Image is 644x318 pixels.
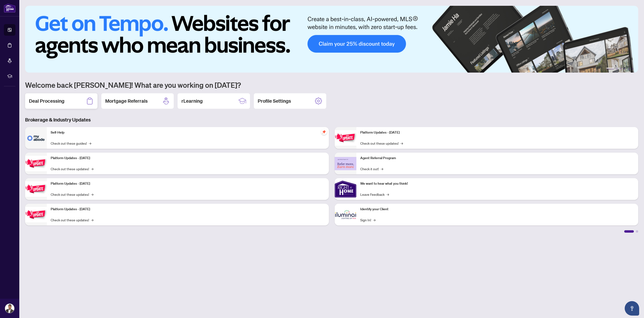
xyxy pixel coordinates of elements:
p: Agent Referral Program [360,156,635,161]
button: 6 [631,68,633,70]
span: → [387,192,389,197]
a: Check out these updates!→ [360,141,403,146]
img: Platform Updates - September 16, 2025 [25,156,47,171]
button: 4 [624,68,626,70]
span: → [381,166,383,171]
h2: Profile Settings [258,98,291,104]
a: Check out these updates!→ [51,192,93,197]
img: Platform Updates - July 21, 2025 [25,181,47,196]
img: Agent Referral Program [335,157,356,170]
span: → [89,141,91,146]
button: 1 [606,68,614,70]
p: Identify your Client [360,207,635,212]
img: Platform Updates - June 23, 2025 [335,130,356,145]
img: Self-Help [25,127,47,149]
p: Platform Updates - [DATE] [51,207,325,212]
h1: Welcome back [PERSON_NAME]! What are you working on [DATE]? [25,80,638,89]
h2: Mortgage Referrals [105,98,148,104]
span: pushpin [321,129,327,135]
p: Platform Updates - [DATE] [51,181,325,186]
h3: Brokerage & Industry Updates [25,116,638,123]
img: We want to hear what you think! [335,178,356,200]
span: → [401,141,403,146]
a: Leave Feedback→ [360,192,389,197]
a: Check it out!→ [360,166,383,171]
p: Platform Updates - [DATE] [360,130,635,135]
span: → [91,166,93,171]
button: 3 [620,68,622,70]
button: 5 [628,68,630,70]
img: Slide 0 [25,6,638,73]
h2: Deal Processing [29,98,64,104]
a: Check out these updates!→ [51,166,93,171]
button: 2 [616,68,618,70]
p: We want to hear what you think! [360,181,635,186]
img: logo [4,4,15,13]
img: Identify your Client [335,204,356,225]
span: → [91,217,93,223]
p: Self-Help [51,130,325,135]
button: Open asap [625,301,639,316]
img: Profile Icon [5,304,14,313]
a: Check out these updates!→ [51,217,93,223]
a: Sign In!→ [360,217,375,223]
a: Check out these guides!→ [51,141,91,146]
img: Platform Updates - July 8, 2025 [25,207,47,222]
h2: rLearning [181,98,203,104]
span: → [91,192,93,197]
p: Platform Updates - [DATE] [51,156,325,161]
span: → [373,217,375,223]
